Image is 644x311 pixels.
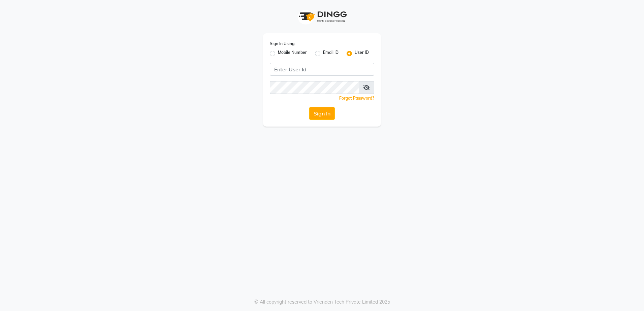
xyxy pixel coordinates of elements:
input: Username [270,81,359,94]
label: User ID [355,49,369,58]
img: logo1.svg [295,7,349,27]
label: Sign In Using: [270,41,295,47]
input: Username [270,63,374,76]
button: Sign In [309,107,335,120]
label: Mobile Number [278,49,307,58]
label: Email ID [323,49,339,58]
a: Forgot Password? [339,96,374,101]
